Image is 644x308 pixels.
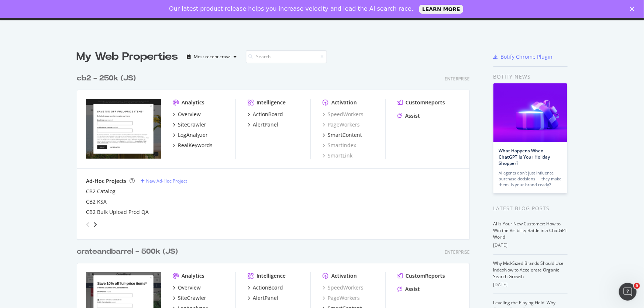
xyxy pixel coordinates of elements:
div: SiteCrawler [178,121,206,128]
div: Analytics [182,272,204,280]
a: LogAnalyzer [173,131,208,139]
div: crateandbarrel - 500k (JS) [77,246,178,257]
a: Botify Chrome Plugin [493,53,553,60]
div: Overview [178,284,201,291]
a: CB2 Bulk Upload Prod QA [86,208,149,216]
iframe: Intercom live chat [619,283,637,301]
button: Most recent crawl [184,51,240,63]
div: LogAnalyzer [178,131,208,139]
div: Assist [405,112,420,120]
div: RealKeywords [178,142,213,149]
div: My Web Properties [77,49,178,64]
div: Latest Blog Posts [493,204,568,212]
a: PageWorkers [323,121,360,128]
div: Activation [331,99,357,106]
a: SiteCrawler [173,294,206,302]
div: cb2 - 250k (JS) [77,73,136,84]
div: CustomReports [406,99,445,106]
div: angle-right [93,221,98,228]
div: Close [630,7,637,11]
div: ActionBoard [253,284,283,291]
div: Enterprise [445,249,470,255]
a: New Ad-Hoc Project [141,178,187,184]
a: AlertPanel [248,294,278,302]
div: Enterprise [445,76,470,82]
div: SmartContent [328,131,362,139]
div: Intelligence [256,99,286,106]
div: Botify Chrome Plugin [501,53,553,60]
a: SpeedWorkers [323,284,364,291]
div: [DATE] [493,281,568,288]
div: SiteCrawler [178,294,206,302]
div: Activation [331,272,357,280]
a: PageWorkers [323,294,360,302]
a: cb2 - 250k (JS) [77,73,139,84]
a: CustomReports [397,99,445,106]
div: Most recent crawl [194,55,231,59]
img: cb2.com [86,99,161,159]
div: Our latest product release helps you increase velocity and lead the AI search race. [169,5,413,13]
div: Overview [178,111,201,118]
a: SmartLink [323,152,352,159]
a: CB2 KSA [86,198,107,205]
a: Overview [173,284,201,291]
a: Assist [397,112,420,120]
a: AlertPanel [248,121,278,128]
div: [DATE] [493,242,568,249]
a: Why Mid-Sized Brands Should Use IndexNow to Accelerate Organic Search Growth [493,260,564,280]
input: Search [246,50,327,63]
a: SpeedWorkers [323,111,364,118]
div: CustomReports [406,272,445,280]
div: AlertPanel [253,121,278,128]
a: AI Is Your New Customer: How to Win the Visibility Battle in a ChatGPT World [493,221,568,240]
div: ActionBoard [253,111,283,118]
a: crateandbarrel - 500k (JS) [77,246,181,257]
img: What Happens When ChatGPT Is Your Holiday Shopper? [493,83,567,142]
a: SmartContent [323,131,362,139]
div: AI agents don’t just influence purchase decisions — they make them. Is your brand ready? [499,170,562,188]
a: What Happens When ChatGPT Is Your Holiday Shopper? [499,148,550,166]
div: Assist [405,285,420,293]
a: RealKeywords [173,142,213,149]
div: Botify news [493,73,568,81]
div: AlertPanel [253,294,278,302]
a: SmartIndex [323,142,356,149]
a: Assist [397,285,420,293]
div: Analytics [182,99,204,106]
span: 5 [634,283,640,289]
a: SiteCrawler [173,121,206,128]
div: Intelligence [256,272,286,280]
div: angle-left [83,219,93,231]
a: ActionBoard [248,284,283,291]
div: Ad-Hoc Projects [86,177,127,185]
a: ActionBoard [248,111,283,118]
a: Overview [173,111,201,118]
a: CB2 Catalog [86,188,116,195]
a: CustomReports [397,272,445,280]
div: New Ad-Hoc Project [146,178,187,184]
a: LEARN MORE [419,5,463,14]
